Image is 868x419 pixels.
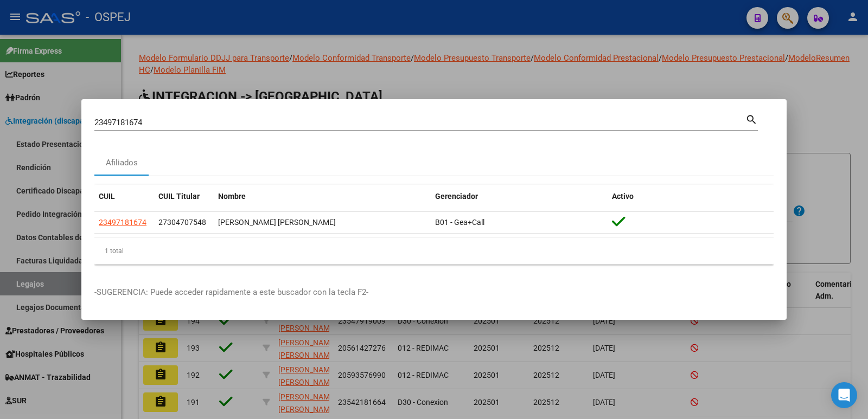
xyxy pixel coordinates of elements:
[431,185,608,208] datatable-header-cell: Gerenciador
[435,218,484,227] span: B01 - Gea+Call
[94,286,774,299] p: -SUGERENCIA: Puede acceder rapidamente a este buscador con la tecla F2-
[99,218,146,227] span: 23497181674
[158,218,206,227] span: 27304707548
[106,157,138,169] div: Afiliados
[745,112,758,125] mat-icon: search
[218,192,246,201] span: Nombre
[158,192,200,201] span: CUIL Titular
[435,192,478,201] span: Gerenciador
[94,185,154,208] datatable-header-cell: CUIL
[612,192,634,201] span: Activo
[218,216,426,229] div: [PERSON_NAME] [PERSON_NAME]
[154,185,214,208] datatable-header-cell: CUIL Titular
[99,192,115,201] span: CUIL
[608,185,774,208] datatable-header-cell: Activo
[94,237,774,265] div: 1 total
[214,185,431,208] datatable-header-cell: Nombre
[831,382,857,408] div: Open Intercom Messenger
